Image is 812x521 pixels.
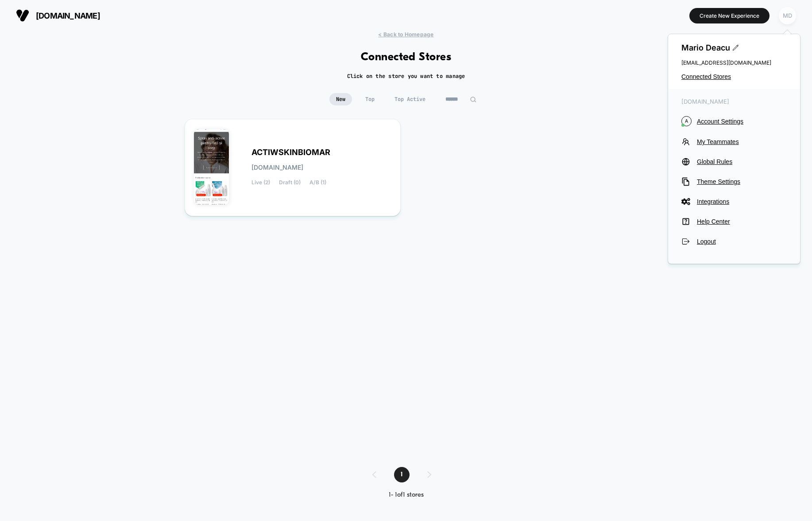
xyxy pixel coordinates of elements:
[36,11,100,20] span: [DOMAIN_NAME]
[363,491,449,499] div: 1 - 1 of 1 stores
[194,129,229,205] img: ACTIWSKINBIOMAR
[251,149,330,156] span: ACTIWSKINBIOMAR
[309,179,326,186] span: A/B (1)
[681,116,692,126] i: A
[347,73,465,80] h2: Click on the store you want to manage
[378,31,433,38] span: < Back to Homepage
[359,93,381,105] span: Top
[16,9,29,22] img: Visually logo
[689,8,769,23] button: Create New Experience
[388,93,432,105] span: Top Active
[394,467,410,482] span: 1
[681,43,787,52] span: Mario Deacu
[681,137,787,146] button: My Teammates
[470,96,476,103] img: edit
[697,118,787,125] span: Account Settings
[681,59,787,66] span: [EMAIL_ADDRESS][DOMAIN_NAME]
[697,218,787,225] span: Help Center
[681,98,787,105] span: [DOMAIN_NAME]
[361,51,452,64] h1: Connected Stores
[681,237,787,246] button: Logout
[251,164,303,171] span: [DOMAIN_NAME]
[697,238,787,245] span: Logout
[279,179,301,186] span: Draft (0)
[697,198,787,205] span: Integrations
[697,158,787,165] span: Global Rules
[681,197,787,206] button: Integrations
[13,8,103,23] button: [DOMAIN_NAME]
[779,7,796,24] div: MD
[697,178,787,185] span: Theme Settings
[681,217,787,226] button: Help Center
[776,7,799,25] button: MD
[251,179,270,186] span: Live (2)
[681,177,787,186] button: Theme Settings
[329,93,352,105] span: New
[681,157,787,166] button: Global Rules
[681,73,787,80] button: Connected Stores
[697,138,787,145] span: My Teammates
[681,116,787,126] button: AAccount Settings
